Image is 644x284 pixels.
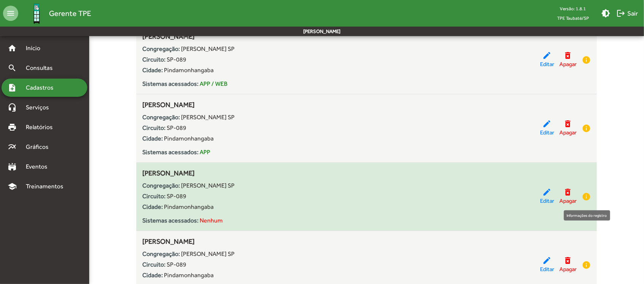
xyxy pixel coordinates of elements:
[181,182,235,189] span: [PERSON_NAME] SP
[142,66,163,74] strong: Cidade:
[613,6,641,20] button: Sair
[540,265,554,274] span: Editar
[49,7,91,19] span: Gerente TPE
[21,182,72,191] span: Treinamentos
[142,203,163,210] strong: Cidade:
[142,56,165,63] strong: Circuito:
[21,63,63,73] span: Consultas
[559,60,576,69] span: Apagar
[142,182,180,189] strong: Congregação:
[142,250,180,257] strong: Congregação:
[164,203,214,210] span: Pindamonhangaba
[564,256,573,265] mat-icon: delete_forever
[8,83,17,92] mat-icon: note_add
[540,128,554,137] span: Editar
[142,135,163,142] strong: Cidade:
[582,260,591,270] mat-icon: info
[181,250,235,257] span: [PERSON_NAME] SP
[8,63,17,73] mat-icon: search
[8,142,17,151] mat-icon: multiline_chart
[142,169,195,177] span: [PERSON_NAME]
[543,256,552,265] mat-icon: edit
[167,124,186,131] span: SP-089
[540,197,554,205] span: Editar
[3,6,18,21] mat-icon: menu
[551,4,595,13] div: Versão: 1.8.1
[142,271,163,279] strong: Cidade:
[164,66,214,74] span: Pindamonhangaba
[21,44,51,53] span: Início
[142,192,165,200] strong: Circuito:
[164,271,214,279] span: Pindamonhangaba
[582,55,591,65] mat-icon: info
[8,103,17,112] mat-icon: headset_mic
[551,13,595,23] span: TPE Taubaté/SP
[543,51,552,60] mat-icon: edit
[21,83,63,92] span: Cadastros
[142,148,198,156] strong: Sistemas acessados:
[142,237,195,245] span: [PERSON_NAME]
[167,56,186,63] span: SP-089
[582,124,591,133] mat-icon: info
[142,45,180,52] strong: Congregação:
[21,123,63,132] span: Relatórios
[200,80,227,87] span: APP / WEB
[8,123,17,132] mat-icon: print
[616,9,625,18] mat-icon: logout
[167,261,186,268] span: SP-089
[142,80,198,87] strong: Sistemas acessados:
[200,148,210,156] span: APP
[142,32,195,40] span: [PERSON_NAME]
[543,188,552,197] mat-icon: edit
[8,182,17,191] mat-icon: school
[181,114,235,121] span: [PERSON_NAME] SP
[18,1,91,26] a: Gerente TPE
[21,162,58,171] span: Eventos
[142,114,180,121] strong: Congregação:
[564,119,573,128] mat-icon: delete_forever
[200,217,223,224] span: Nenhum
[582,192,591,201] mat-icon: info
[543,119,552,128] mat-icon: edit
[181,45,235,52] span: [PERSON_NAME] SP
[24,1,49,26] img: Logo
[559,128,576,137] span: Apagar
[601,9,610,18] mat-icon: brightness_medium
[616,6,638,20] span: Sair
[167,192,186,200] span: SP-089
[8,44,17,53] mat-icon: home
[21,142,59,151] span: Gráficos
[21,103,59,112] span: Serviços
[142,101,195,109] span: [PERSON_NAME]
[564,51,573,60] mat-icon: delete_forever
[8,162,17,171] mat-icon: stadium
[142,124,165,131] strong: Circuito:
[564,188,573,197] mat-icon: delete_forever
[540,60,554,69] span: Editar
[164,135,214,142] span: Pindamonhangaba
[559,265,576,274] span: Apagar
[142,217,198,224] strong: Sistemas acessados:
[559,197,576,205] span: Apagar
[142,261,165,268] strong: Circuito:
